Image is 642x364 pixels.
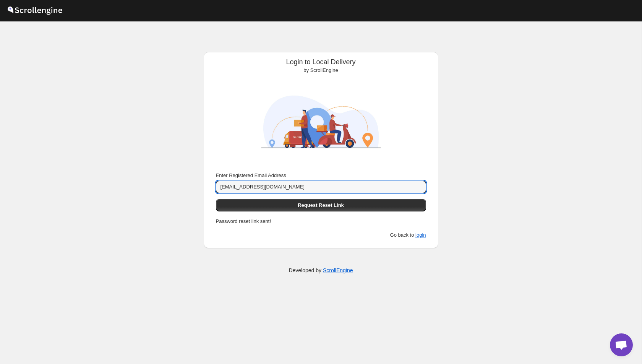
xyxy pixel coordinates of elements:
[216,218,426,225] p: Password reset link sent!
[289,266,353,274] p: Developed by
[415,232,426,238] button: login
[216,172,286,178] span: Enter Registered Email Address
[298,201,344,209] span: Request Reset Link
[610,333,633,356] div: Open chat
[216,231,426,239] p: Go back to
[210,58,432,74] div: Login to Local Delivery
[254,77,388,166] img: ScrollEngine
[216,199,426,211] button: Request Reset Link
[323,267,353,273] a: ScrollEngine
[303,67,338,73] span: by ScrollEngine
